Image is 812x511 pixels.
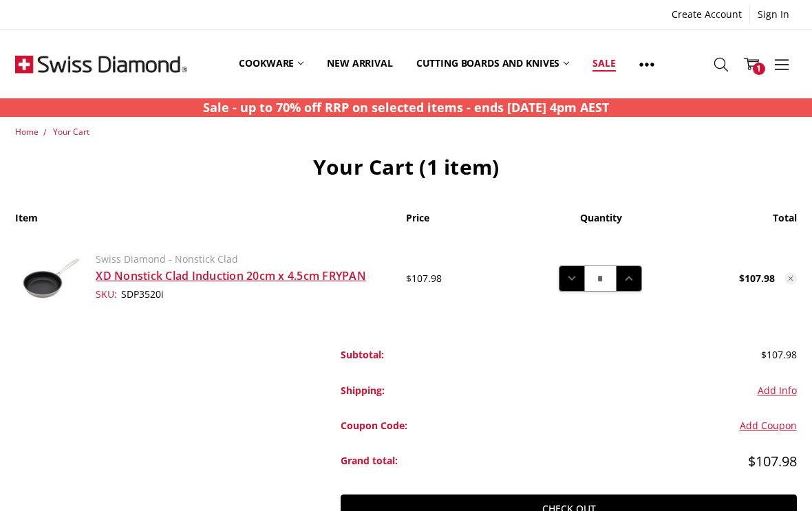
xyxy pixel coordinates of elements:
[536,210,666,236] th: Quantity
[581,33,627,94] a: Sale
[761,348,797,361] span: $107.98
[315,33,404,94] a: New arrival
[15,254,81,304] img: 20cm Fry Pan | Nonstick Clad
[666,210,796,236] th: Total
[53,126,89,138] a: Your Cart
[664,5,749,24] a: Create Account
[406,210,536,236] th: Price
[341,454,398,467] strong: Grand total:
[406,272,442,285] span: $107.98
[15,30,187,98] img: Free Shipping On Every Order
[341,348,384,361] strong: Subtotal:
[96,268,366,283] a: XD Nonstick Clad Induction 20cm x 4.5cm FRYPAN
[750,5,797,24] a: Sign In
[405,33,581,94] a: Cutting boards and knives
[15,210,406,236] th: Item
[15,154,796,180] h1: Your Cart (1 item)
[341,419,407,432] strong: Coupon Code:
[15,126,39,138] a: Home
[96,252,390,267] p: Swiss Diamond - Nonstick Clad
[341,384,385,397] strong: Shipping:
[740,418,797,433] button: Add Coupon
[753,63,765,75] span: 1
[96,287,117,302] dt: SKU:
[628,33,666,95] a: Show All
[748,452,797,470] span: $107.98
[203,99,609,116] strong: Sale - up to 70% off RRP on selected items - ends [DATE] 4pm AEST
[96,287,390,302] dd: SDP3520i
[758,383,797,398] button: Add Info
[739,272,775,285] strong: $107.98
[736,47,767,81] a: 1
[227,33,315,94] a: Cookware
